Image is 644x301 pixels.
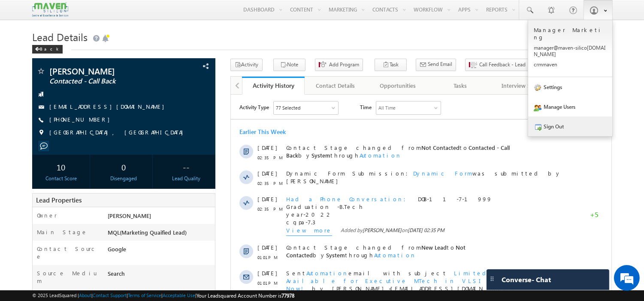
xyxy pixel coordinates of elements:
[49,128,187,137] span: [GEOGRAPHIC_DATA], [GEOGRAPHIC_DATA]
[182,75,242,82] span: Dynamic Form
[11,79,157,229] textarea: Type your message and hit 'Enter'
[129,57,171,64] span: Automation
[55,175,318,197] span: Limited Seats Available for Executive MTech in VLSI Design - Act Now!
[27,281,52,289] span: 01:01 PM
[45,45,144,56] div: Chat with us now
[492,77,554,95] a: Interview Status
[73,248,110,255] span: [DATE] 11:36 AM
[160,175,213,182] div: Lead Quality
[190,49,229,57] span: Not Contacted
[32,30,88,44] span: Lead Details
[329,61,359,69] span: Add Program
[182,206,242,213] span: Dynamic Form
[34,175,88,182] div: Contact Score
[534,61,607,68] p: crmma ven
[27,101,46,108] span: [DATE]
[79,292,91,298] a: About
[27,149,46,157] span: [DATE]
[55,101,180,108] span: Had a Phone Conversation
[242,77,304,95] a: Activity History
[77,280,116,287] span: [PERSON_NAME]
[9,33,55,41] div: Earlier This Week
[281,292,294,299] span: 77978
[55,49,279,64] span: Contacted - Call Back
[27,271,46,279] span: [DATE]
[273,59,305,71] button: Note
[55,256,127,263] span: Completed By:
[152,248,189,255] span: [DATE] 01:01 PM
[55,175,334,198] div: by [PERSON_NAME]<[EMAIL_ADDRESS][DOMAIN_NAME]>.
[311,80,359,91] div: Contact Details
[55,239,334,247] span: Lead Follow Up: [PERSON_NAME]
[528,97,612,116] a: Manage Users
[32,45,67,52] a: Back
[106,228,215,240] div: MQL(Marketing Quaified Lead)
[34,159,88,175] div: 10
[122,280,159,287] span: [DATE] 01:01 PM
[465,59,529,71] button: Call Feedback - Lead
[88,256,127,262] span: [PERSON_NAME]
[55,206,334,221] span: Dynamic Form Submission: was submitted by [PERSON_NAME]
[27,231,46,239] span: [DATE]
[190,149,216,156] span: New Lead
[55,132,101,141] span: View more
[108,212,151,219] span: [PERSON_NAME]
[214,248,253,255] span: [PERSON_NAME]
[367,77,429,95] a: Opportunities
[117,236,156,247] em: Start Chat
[27,85,52,92] span: 02:35 PM
[27,206,46,213] span: [DATE]
[27,75,46,83] span: [DATE]
[375,59,407,71] button: Task
[55,49,279,64] span: Contact Stage changed from to by through
[436,80,484,91] div: Tasks
[27,175,46,182] span: [DATE]
[27,49,46,57] span: [DATE]
[37,245,99,260] label: Contact Source
[27,59,52,67] span: 02:35 PM
[55,75,334,90] span: Dynamic Form Submission: was submitted by [PERSON_NAME]
[45,9,70,17] div: 77 Selected
[230,59,263,71] button: Activity
[141,4,161,25] div: Minimize live chat window
[479,61,526,69] span: Call Feedback - Lead
[528,116,612,136] a: Sign Out
[55,149,235,164] span: Contact Stage changed from to by through
[528,77,612,97] a: Settings
[502,276,551,283] span: Converse - Chat
[15,45,36,56] img: d_60004797649_company_0_60004797649
[27,241,52,249] span: 01:01 PM
[37,269,99,285] label: Source Medium
[197,292,294,299] span: Your Leadsquared Account Number is
[95,157,114,164] span: System
[43,7,107,20] div: Sales Activity,Program,Email Bounced,Email Link Clicked,Email Marked Spam & 72 more..
[187,271,202,278] span: dnp
[489,275,496,282] img: carter-drag
[37,228,88,236] label: Main Stage
[534,45,607,57] p: manag er@ma ven-s ilico [DOMAIN_NAME]
[106,245,215,257] div: Google
[32,2,68,17] img: Custom Logo
[197,248,253,256] span: Owner:
[55,248,110,256] span: Due on:
[359,275,368,285] span: +5
[374,80,421,91] div: Opportunities
[49,116,114,124] span: [PHONE_NUMBER]
[428,60,452,68] span: Send Email
[160,159,213,175] div: --
[55,175,216,182] span: Sent email with subject
[305,77,367,95] a: Contact Details
[97,175,150,182] div: Disengaged
[315,59,363,71] button: Add Program
[143,157,185,164] span: Automation
[177,132,214,139] span: [DATE] 02:35 PM
[27,110,52,118] span: 02:35 PM
[129,6,141,19] span: Time
[76,175,118,182] span: Automation
[97,159,150,175] div: 0
[55,271,180,278] span: Had a Phone Conversation
[132,132,171,139] span: [PERSON_NAME]
[119,248,189,256] span: Completed on:
[534,26,607,41] p: Manager Marketing
[49,103,169,110] a: [EMAIL_ADDRESS][DOMAIN_NAME]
